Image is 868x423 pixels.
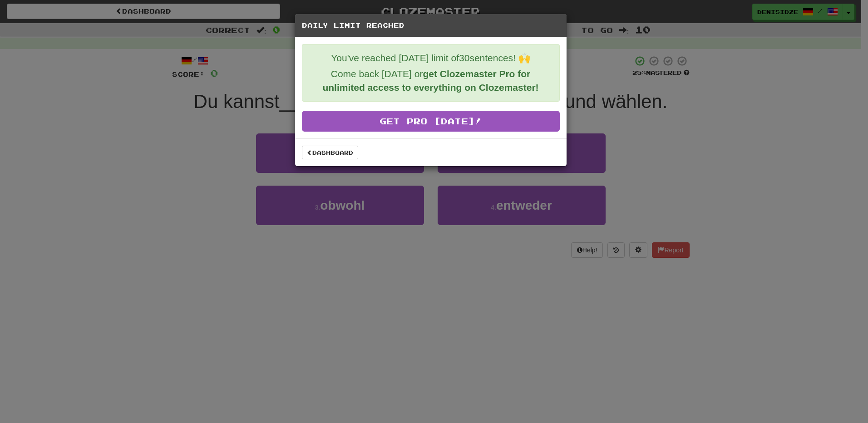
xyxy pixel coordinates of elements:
a: Dashboard [302,146,358,159]
h5: Daily Limit Reached [302,21,560,30]
p: Come back [DATE] or [309,67,552,94]
a: Get Pro [DATE]! [302,111,560,132]
p: You've reached [DATE] limit of 30 sentences! 🙌 [309,51,552,65]
strong: get Clozemaster Pro for unlimited access to everything on Clozemaster! [322,69,538,93]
